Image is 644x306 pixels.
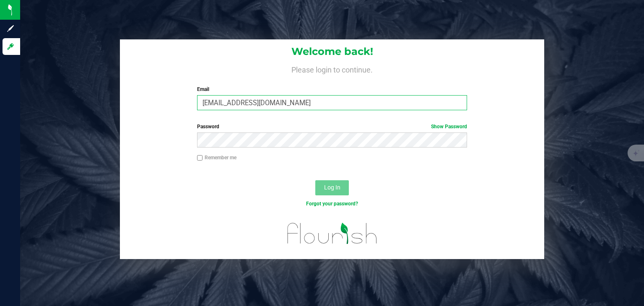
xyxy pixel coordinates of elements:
[120,64,544,74] h4: Please login to continue.
[315,180,349,195] button: Log In
[6,24,15,33] inline-svg: Sign up
[279,216,385,250] img: flourish_logo.svg
[197,154,236,161] label: Remember me
[306,201,358,207] a: Forgot your password?
[120,46,544,57] h1: Welcome back!
[324,184,340,191] span: Log In
[197,86,467,93] label: Email
[6,42,15,51] inline-svg: Log in
[197,155,203,161] input: Remember me
[197,124,219,130] span: Password
[431,124,467,130] a: Show Password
